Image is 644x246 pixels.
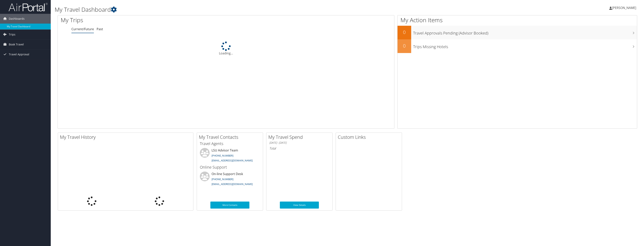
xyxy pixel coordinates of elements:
[609,2,640,14] a: [PERSON_NAME]
[398,16,637,24] h1: My Action Items
[398,29,411,35] h2: 0
[55,5,445,14] h1: My Travel Dashboard
[413,42,637,50] h3: Trips Missing Hotels
[413,28,637,36] h3: Travel Approvals Pending (Advisor Booked)
[9,30,15,39] span: Trips
[200,141,260,146] h3: Travel Agents
[61,16,251,24] h1: My Trips
[338,134,402,140] h2: Custom Links
[9,3,48,12] img: airportal-logo.png
[9,14,25,24] span: Dashboards
[200,165,260,170] h3: Online Support
[268,134,332,140] h2: My Travel Spend
[280,202,319,209] a: View Details
[398,26,637,39] a: 0Travel Approvals Pending (Advisor Booked)
[60,134,193,140] h2: My Travel History
[212,182,253,186] a: [EMAIL_ADDRESS][DOMAIN_NAME]
[212,177,233,181] a: [PHONE_NUMBER]
[198,148,262,164] li: LSU Advisor Team
[9,40,24,49] span: Book Travel
[398,42,411,49] h2: 0
[199,134,263,140] h2: My Travel Contacts
[58,42,394,56] div: Loading...
[210,202,249,209] a: More Contacts
[71,27,94,31] a: Current/Future
[212,159,253,162] a: [EMAIL_ADDRESS][DOMAIN_NAME]
[212,154,233,157] a: [PHONE_NUMBER]
[612,6,636,10] span: [PERSON_NAME]
[269,146,329,150] h6: Total
[198,172,262,188] li: On-line Support Desk
[97,27,103,31] a: Past
[269,141,329,145] h6: [DATE] - [DATE]
[9,50,29,59] span: Travel Approval
[398,39,637,53] a: 0Trips Missing Hotels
